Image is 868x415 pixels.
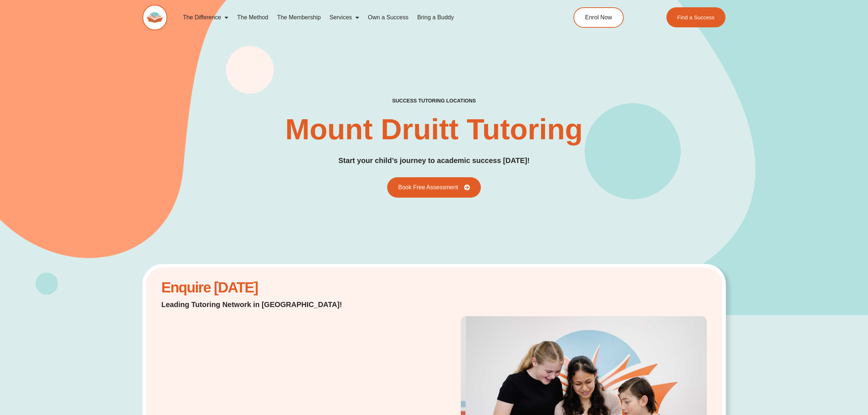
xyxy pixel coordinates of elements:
a: The Difference [179,9,233,26]
span: Enrol Now [585,15,612,20]
a: Find a Success [666,7,726,27]
h2: success tutoring locations [392,97,476,104]
a: The Membership [273,9,325,26]
h1: Mount Druitt Tutoring [285,115,583,144]
span: Book Free Assessment [398,185,458,190]
h2: Enquire [DATE] [161,283,361,292]
p: Start your child’s journey to academic success [DATE]! [338,155,530,166]
a: Book Free Assessment [387,177,481,198]
a: Services [325,9,363,26]
span: Find a Success [677,15,715,20]
a: The Method [233,9,272,26]
a: Enrol Now [573,7,624,28]
a: Own a Success [363,9,413,26]
a: Bring a Buddy [413,9,458,26]
nav: Menu [179,9,540,26]
p: Leading Tutoring Network in [GEOGRAPHIC_DATA]! [161,299,361,310]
